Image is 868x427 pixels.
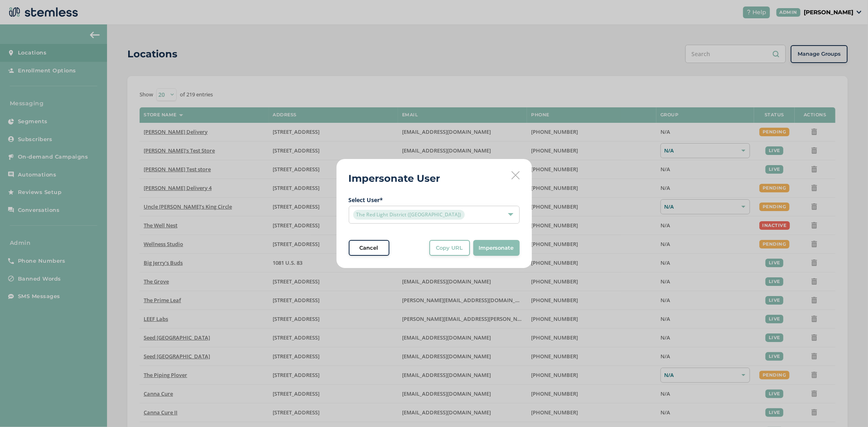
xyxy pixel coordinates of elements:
[473,240,520,256] button: Impersonate
[349,171,440,186] h2: Impersonate User
[349,196,520,204] label: Select User
[349,240,389,256] button: Cancel
[353,210,465,220] span: The Red Light District ([GEOGRAPHIC_DATA])
[436,244,463,252] span: Copy URL
[827,388,868,427] iframe: Chat Widget
[360,244,378,252] span: Cancel
[429,240,470,256] button: Copy URL
[479,244,514,252] span: Impersonate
